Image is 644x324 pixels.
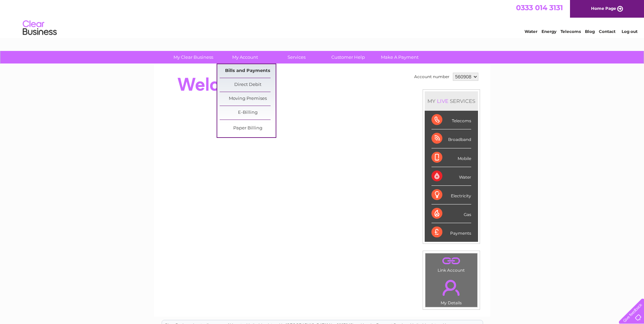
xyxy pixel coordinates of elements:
[431,223,471,241] div: Payments
[165,51,221,64] a: My Clear Business
[269,51,325,64] a: Services
[585,29,595,34] a: Blog
[516,3,563,12] a: 0333 014 3131
[220,92,276,106] a: Moving Premises
[425,91,478,111] div: MY SERVICES
[372,51,428,64] a: Make A Payment
[431,186,471,204] div: Electricity
[425,274,478,307] td: My Details
[162,4,483,33] div: Clear Business is a trading name of Verastar Limited (registered in [GEOGRAPHIC_DATA] No. 3667643...
[427,255,476,267] a: .
[220,122,276,135] a: Paper Billing
[525,29,537,34] a: Water
[320,51,376,64] a: Customer Help
[436,98,450,104] div: LIVE
[431,204,471,223] div: Gas
[412,71,451,83] td: Account number
[22,18,57,38] img: logo.png
[541,29,556,34] a: Energy
[622,29,638,34] a: Log out
[220,64,276,78] a: Bills and Payments
[599,29,615,34] a: Contact
[220,106,276,120] a: E-Billing
[217,51,273,64] a: My Account
[431,167,471,186] div: Water
[560,29,581,34] a: Telecoms
[431,129,471,148] div: Broadband
[431,148,471,167] div: Mobile
[431,111,471,129] div: Telecoms
[220,78,276,92] a: Direct Debit
[427,276,476,300] a: .
[425,253,478,274] td: Link Account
